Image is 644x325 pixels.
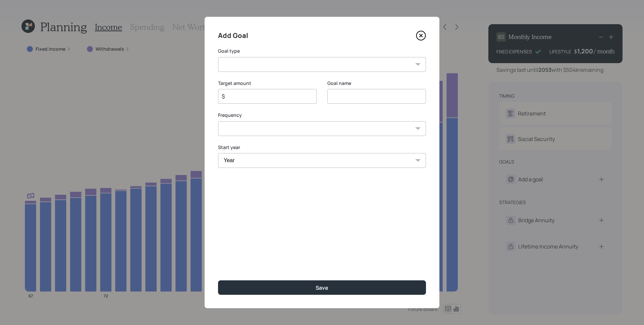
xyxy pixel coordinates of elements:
button: Save [218,280,426,295]
label: Target amount [218,80,317,87]
label: Goal type [218,48,426,54]
h4: Add Goal [218,30,248,41]
label: Frequency [218,112,426,119]
label: Start year [218,144,426,151]
label: Goal name [327,80,426,87]
div: Save [316,284,328,291]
